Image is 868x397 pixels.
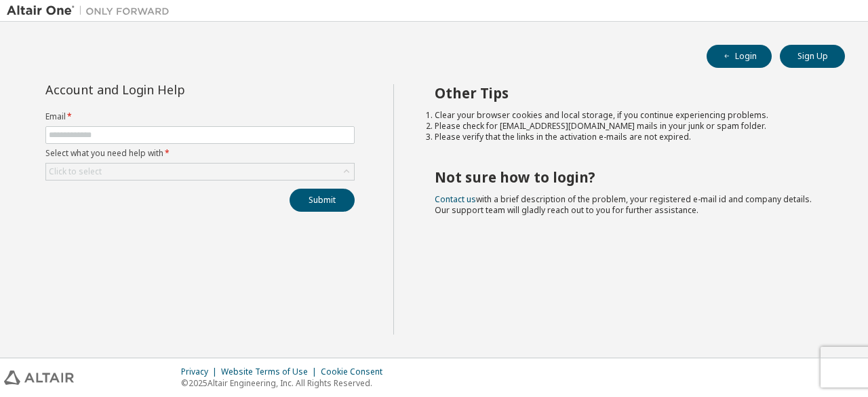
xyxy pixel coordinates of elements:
[435,132,821,143] li: Please verify that the links in the activation e-mails are not expired.
[290,189,355,212] button: Submit
[45,111,355,122] label: Email
[435,84,821,102] h2: Other Tips
[45,148,355,159] label: Select what you need help with
[321,366,391,377] div: Cookie Consent
[435,121,821,132] li: Please check for [EMAIL_ADDRESS][DOMAIN_NAME] mails in your junk or spam folder.
[435,110,821,121] li: Clear your browser cookies and local storage, if you continue experiencing problems.
[7,4,176,18] img: Altair One
[4,371,74,385] img: altair_logo.svg
[181,377,391,389] p: © 2025 Altair Engineering, Inc. All Rights Reserved.
[435,193,476,205] a: Contact us
[45,84,293,95] div: Account and Login Help
[46,164,354,180] div: Click to select
[181,366,221,377] div: Privacy
[707,45,772,68] button: Login
[49,166,102,177] div: Click to select
[221,366,321,377] div: Website Terms of Use
[780,45,845,68] button: Sign Up
[435,193,812,216] span: with a brief description of the problem, your registered e-mail id and company details. Our suppo...
[435,168,821,186] h2: Not sure how to login?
